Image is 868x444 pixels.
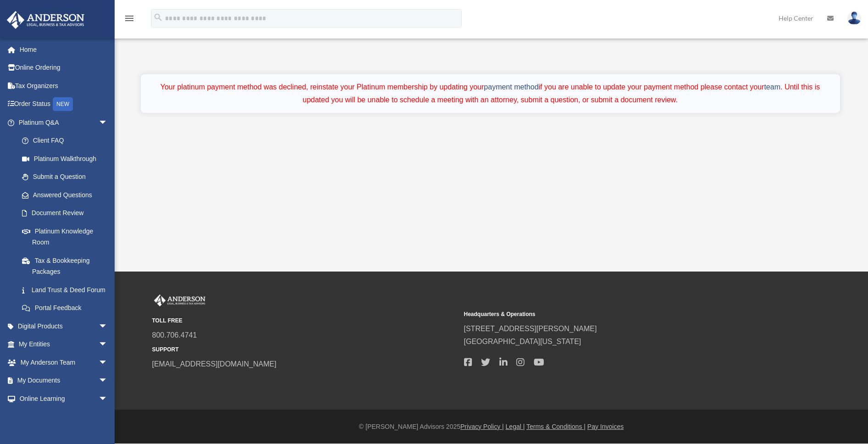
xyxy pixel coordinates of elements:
[6,95,122,114] a: Order StatusNEW
[6,389,122,408] a: Online Learningarrow_drop_down
[13,251,122,281] a: Tax & Bookkeeping Packages
[484,83,538,91] a: payment method
[115,421,868,433] div: © [PERSON_NAME] Advisors 2025
[506,423,525,430] a: Legal |
[152,360,276,368] a: [EMAIL_ADDRESS][DOMAIN_NAME]
[587,423,624,430] a: Pay Invoices
[13,168,117,186] a: Submit a Question
[13,222,122,251] a: Platinum Knowledge Room
[464,310,769,319] small: Headquarters & Operations
[6,353,122,372] a: My Anderson Teamarrow_drop_down
[13,186,122,204] a: Answered Questions
[6,372,122,390] a: My Documentsarrow_drop_down
[13,204,122,222] a: Document Review
[764,83,780,91] a: team
[152,316,458,326] small: TOLL FREE
[6,408,122,426] a: Billingarrow_drop_down
[6,317,122,335] a: Digital Productsarrow_drop_down
[99,317,117,336] span: arrow_drop_down
[99,113,117,132] span: arrow_drop_down
[147,81,834,106] div: Your platinum payment method was declined, reinstate your Platinum membership by updating your if...
[99,408,117,427] span: arrow_drop_down
[124,16,135,24] a: menu
[53,97,73,111] div: NEW
[13,150,122,168] a: Platinum Walkthrough
[6,40,122,59] a: Home
[124,13,135,24] i: menu
[6,113,122,132] a: Platinum Q&Aarrow_drop_down
[464,325,597,333] a: [STREET_ADDRESS][PERSON_NAME]
[152,345,458,355] small: SUPPORT
[464,338,581,345] a: [GEOGRAPHIC_DATA][US_STATE]
[13,299,122,317] a: Portal Feedback
[526,423,586,430] a: Terms & Conditions |
[4,11,87,29] img: Anderson Advisors Platinum Portal
[13,132,122,150] a: Client FAQ
[13,281,122,299] a: Land Trust & Deed Forum
[99,372,117,390] span: arrow_drop_down
[6,59,122,77] a: Online Ordering
[99,353,117,372] span: arrow_drop_down
[152,294,207,306] img: Anderson Advisors Platinum Portal
[6,335,122,354] a: My Entitiesarrow_drop_down
[152,331,197,339] a: 800.706.4741
[99,389,117,408] span: arrow_drop_down
[99,335,117,354] span: arrow_drop_down
[847,11,861,25] img: User Pic
[460,423,504,430] a: Privacy Policy |
[6,77,122,95] a: Tax Organizers
[153,12,163,22] i: search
